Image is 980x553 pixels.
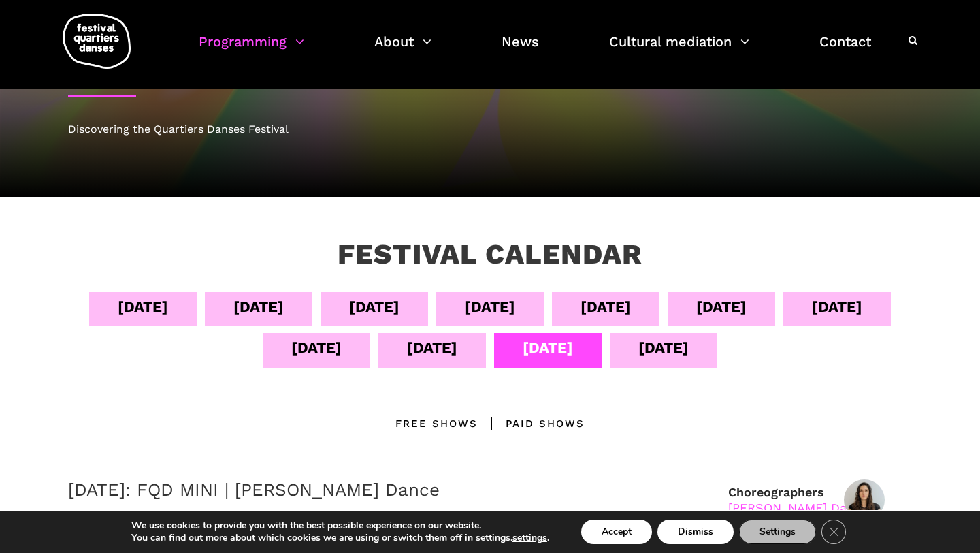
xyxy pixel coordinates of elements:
font: Free shows [395,417,478,430]
a: Programming [199,30,304,70]
font: Settings [759,525,796,538]
font: settings [512,531,547,544]
font: [DATE] [696,298,747,315]
font: Accept [602,525,632,538]
font: [DATE] [118,298,168,315]
font: [DATE] [291,339,342,356]
font: [DATE] [233,298,284,315]
font: [PERSON_NAME] Dance [728,501,868,515]
button: Settings [739,520,816,544]
font: [DATE] [523,339,573,356]
font: Paid Shows [506,417,585,430]
font: [DATE] [465,298,515,315]
font: You can find out more about which cookies we are using or switch them off in settings. [131,531,512,544]
a: News [502,30,539,70]
font: Dismiss [678,525,713,538]
font: Choreographers [728,485,824,499]
button: settings [512,532,547,544]
button: Accept [581,520,652,544]
font: [DATE] [638,339,689,356]
font: Programming [199,33,287,50]
font: Contact [819,33,871,50]
button: Close GDPR Cookie Banner [821,520,846,544]
font: [DATE] [407,339,457,356]
font: News [502,33,539,50]
img: IMG01031-Edit [844,479,885,520]
a: Cultural mediation [609,30,749,70]
a: Contact [819,30,871,70]
font: We use cookies to provide you with the best possible experience on our website. [131,519,481,532]
a: About [374,30,431,70]
font: About [374,33,414,50]
button: Dismiss [657,520,734,544]
a: [DATE]: FQD MINI | [PERSON_NAME] Dance [68,479,440,500]
font: Discovering the Quartiers Danses Festival [68,123,289,136]
font: [DATE] [581,298,631,315]
font: [DATE] [812,298,862,315]
font: Cultural mediation [609,33,732,50]
font: Festival Calendar [338,238,642,270]
font: [DATE] [349,298,399,315]
font: . [547,531,549,544]
img: logo-fqd-med [63,14,131,69]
